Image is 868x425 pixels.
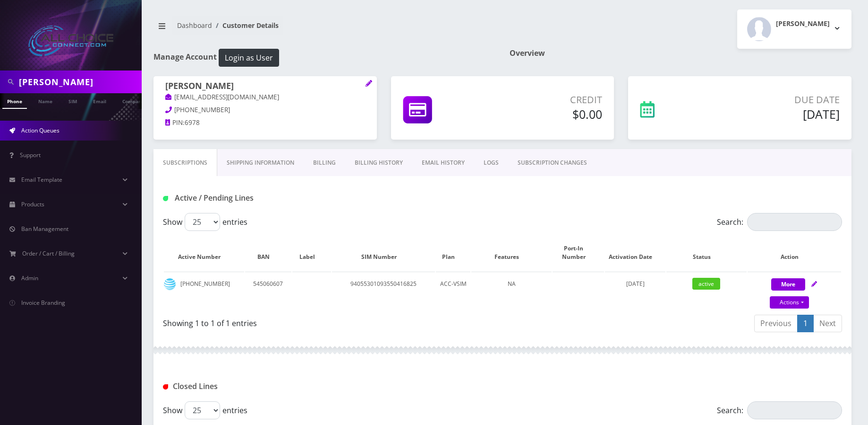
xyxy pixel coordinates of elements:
[185,401,220,419] select: Showentries
[21,225,68,233] span: Ban Management
[153,49,495,67] h1: Manage Account
[492,93,602,107] p: Credit
[304,149,345,177] a: Billing
[21,176,62,184] span: Email Template
[666,235,747,271] th: Status: activate to sort column ascending
[118,93,149,108] a: Company
[492,107,602,121] h5: $0.00
[217,149,304,177] a: Shipping Information
[474,149,508,177] a: LOGS
[292,235,331,271] th: Label: activate to sort column ascending
[28,26,113,56] img: All Choice Connect
[553,235,604,271] th: Port-In Number: activate to sort column ascending
[332,272,435,310] td: 94055301093550416825
[163,401,247,419] label: Show entries
[21,299,65,307] span: Invoice Branding
[163,384,168,390] img: Closed Lines
[436,272,470,310] td: ACC-VSIM
[626,280,645,288] span: [DATE]
[174,106,230,114] span: [PHONE_NUMBER]
[165,81,365,92] h1: [PERSON_NAME]
[436,235,470,271] th: Plan: activate to sort column ascending
[153,149,217,177] a: Subscriptions
[163,196,168,201] img: Active / Pending Lines
[165,93,279,102] a: [EMAIL_ADDRESS][DOMAIN_NAME]
[770,296,809,309] a: Actions
[185,118,200,127] span: 6978
[471,272,552,310] td: NA
[21,200,44,208] span: Products
[510,49,851,58] h1: Overview
[245,272,291,310] td: 545060607
[776,20,830,28] h2: [PERSON_NAME]
[771,278,805,291] button: More
[22,249,75,257] span: Order / Cart / Billing
[212,20,279,30] li: Customer Details
[471,235,552,271] th: Features: activate to sort column ascending
[21,126,60,134] span: Action Queues
[711,93,840,107] p: Due Date
[34,93,57,108] a: Name
[747,401,842,419] input: Search:
[717,213,842,231] label: Search:
[163,194,380,203] h1: Active / Pending Lines
[165,118,185,128] a: PIN:
[412,149,474,177] a: EMAIL HISTORY
[185,213,220,231] select: Showentries
[717,401,842,419] label: Search:
[153,16,495,43] nav: breadcrumb
[177,21,212,30] a: Dashboard
[20,151,41,159] span: Support
[332,235,435,271] th: SIM Number: activate to sort column ascending
[217,52,279,62] a: Login as User
[813,315,842,332] a: Next
[164,272,244,310] td: [PHONE_NUMBER]
[164,278,176,290] img: at&t.png
[711,107,840,121] h5: [DATE]
[245,235,291,271] th: BAN: activate to sort column ascending
[21,274,38,282] span: Admin
[2,93,27,109] a: Phone
[748,235,841,271] th: Action: activate to sort column ascending
[163,314,495,329] div: Showing 1 to 1 of 1 entries
[163,213,247,231] label: Show entries
[19,73,139,91] input: Search in Company
[692,278,720,290] span: active
[747,213,842,231] input: Search:
[164,235,244,271] th: Active Number: activate to sort column ascending
[88,93,111,108] a: Email
[64,93,82,108] a: SIM
[508,149,596,177] a: SUBSCRIPTION CHANGES
[605,235,665,271] th: Activation Date: activate to sort column ascending
[737,9,851,49] button: [PERSON_NAME]
[345,149,412,177] a: Billing History
[219,49,279,67] button: Login as User
[754,315,798,332] a: Previous
[797,315,814,332] a: 1
[163,382,380,391] h1: Closed Lines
